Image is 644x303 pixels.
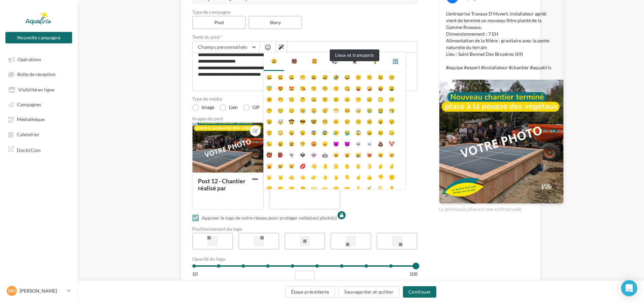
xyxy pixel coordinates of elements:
li: 😫 [286,138,297,149]
li: ✋ [342,160,353,171]
li: 😛 [353,82,364,93]
li: 😐 [330,93,342,105]
span: Visibilité en ligne [18,87,54,92]
li: 🤐 [308,93,319,105]
a: Médiathèque [4,113,74,125]
label: Image [192,104,214,111]
li: 😑 [342,93,353,105]
li: 🧐 [319,116,330,127]
li: 😍 [275,82,286,93]
span: Docto'Com [17,146,41,153]
li: 🤘 [275,171,286,182]
a: HH [PERSON_NAME] [5,285,72,297]
li: 😙 [330,82,342,93]
li: 🤟 [264,171,275,182]
li: 😎 [297,116,308,127]
li: 😩 [275,138,286,149]
li: 🤒 [342,105,353,116]
li: 👎 [375,171,386,182]
li: 😻 [364,149,375,160]
li: 😇 [264,82,275,93]
li: 🖐 [330,160,342,171]
label: Texte du post * [192,35,417,39]
li: 🤝 [342,182,353,193]
li: 👉 [308,171,319,182]
li: 👍 [364,171,375,182]
li: 🤮 [375,105,386,116]
li: 💩 [375,138,386,149]
li: 😲 [264,127,275,138]
li: 😶 [353,93,364,105]
li: 🤢 [364,105,375,116]
li: 😸 [342,149,353,160]
span: Opérations [18,56,41,62]
li: 😖 [364,127,375,138]
p: [PERSON_NAME] [20,288,64,294]
span: Champs personnalisés [198,44,247,50]
li: 😝 [375,82,386,93]
li: 😰 [319,127,330,138]
li: 👈 [297,171,308,182]
li: 🤲 [330,182,342,193]
li: 😦 [286,127,297,138]
li: ✍ [364,182,375,193]
li: 👐 [319,182,330,193]
div: ⚽ [332,58,338,65]
button: Nouvelle campagne [5,32,72,43]
li: 👆 [319,171,330,182]
li: 🤕 [353,105,364,116]
span: Boîte de réception [17,72,56,77]
li: 😡 [308,138,319,149]
li: 😼 [375,149,386,160]
li: 🙁 [353,116,364,127]
li: 😗 [308,82,319,93]
a: Boîte de réception [4,68,74,80]
li: 👊 [264,182,275,193]
li: 😚 [319,82,330,93]
li: 🙃 [364,71,375,82]
li: 😁 [297,71,308,82]
li: 😠 [319,138,330,149]
li: 😯 [386,116,397,127]
button: Champs personnalisés [193,41,260,53]
li: 🤯 [275,116,286,127]
li: 🙌 [308,182,319,193]
div: Apposer le logo de votre réseau pour protéger cette(ces) photo(s) [202,215,337,221]
li: 🤭 [275,93,286,105]
li: 😓 [264,138,275,149]
li: 🖖 [353,160,364,171]
li: 😹 [353,149,364,160]
li: 🤚 [319,160,330,171]
li: ✌ [375,160,386,171]
label: Type de média [192,97,417,101]
li: 😴 [319,105,330,116]
li: 👽 [297,149,308,160]
li: 👻 [286,149,297,160]
li: ☠️ [364,138,375,149]
li: 🤓 [308,116,319,127]
li: 🤥 [264,105,275,116]
a: Docto'Com [4,143,74,156]
li: 😘 [297,82,308,93]
span: Calendrier [17,131,39,137]
li: 😌 [275,105,286,116]
label: Lien [219,104,238,111]
li: 🤛 [275,182,286,193]
li: 💀 [353,138,364,149]
div: Images du post [192,116,417,121]
label: Story [248,16,302,29]
span: Médiathèque [17,117,45,122]
li: 👾 [308,149,319,160]
li: 😂 [342,71,353,82]
a: Visibilité en ligne [4,83,74,96]
li: 👂 [386,182,397,193]
div: 💡 [372,58,378,65]
li: 😱 [353,127,364,138]
li: 😟 [342,116,353,127]
div: La prévisualisation est non-contractuelle [439,204,564,213]
li: 👺 [275,149,286,160]
li: 🤗 [264,93,275,105]
a: Opérations [4,53,74,65]
li: 😀 [264,71,275,82]
li: 👇 [342,171,353,182]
